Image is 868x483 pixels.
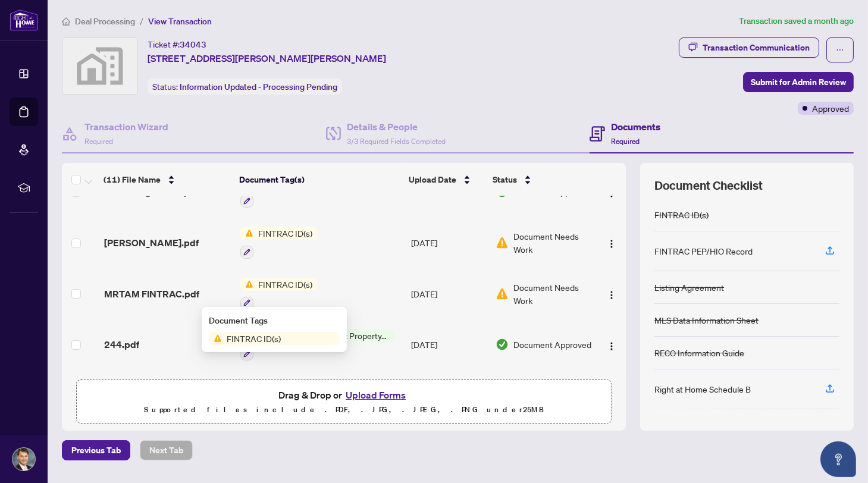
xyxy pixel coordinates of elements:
[409,173,456,186] span: Upload Date
[140,14,143,28] li: /
[654,177,763,194] span: Document Checklist
[513,338,591,351] span: Document Approved
[404,163,488,196] th: Upload Date
[679,37,819,58] button: Transaction Communication
[654,313,759,327] div: MLS Data Information Sheet
[406,319,491,371] td: [DATE]
[743,72,854,92] button: Submit for Admin Review
[104,287,199,301] span: MRTAM FINTRAC.pdf
[84,137,113,146] span: Required
[75,16,135,27] span: Deal Processing
[513,230,591,256] span: Document Needs Work
[104,173,161,186] span: (11) File Name
[607,341,616,351] img: Logo
[654,382,751,396] div: Right at Home Schedule B
[602,335,621,354] button: Logo
[654,208,709,221] div: FINTRAC ID(s)
[607,290,616,300] img: Logo
[209,332,222,345] img: Status Icon
[513,281,591,307] span: Document Needs Work
[84,403,604,417] p: Supported files include .PDF, .JPG, .JPEG, .PNG under 25 MB
[496,338,509,351] img: Document Status
[812,102,849,115] span: Approved
[611,120,660,134] h4: Documents
[148,79,342,95] div: Status:
[12,448,35,471] img: Profile Icon
[820,441,856,477] button: Open asap
[77,380,611,424] span: Drag & Drop orUpload FormsSupported files include .PDF, .JPG, .JPEG, .PNG under25MB
[104,337,139,352] span: 244.pdf
[84,120,168,134] h4: Transaction Wizard
[602,284,621,303] button: Logo
[62,17,70,26] span: home
[347,120,446,134] h4: Details & People
[240,278,317,310] button: Status IconFINTRAC ID(s)
[406,217,491,268] td: [DATE]
[71,441,121,460] span: Previous Tab
[654,346,744,359] div: RECO Information Guide
[703,38,810,57] div: Transaction Communication
[406,268,491,319] td: [DATE]
[836,46,844,54] span: ellipsis
[148,51,386,65] span: [STREET_ADDRESS][PERSON_NAME][PERSON_NAME]
[209,314,340,327] div: Document Tags
[602,233,621,252] button: Logo
[140,440,193,460] button: Next Tab
[496,236,509,249] img: Document Status
[488,163,593,196] th: Status
[607,239,616,249] img: Logo
[493,173,517,186] span: Status
[496,287,509,300] img: Document Status
[62,440,130,460] button: Previous Tab
[654,281,724,294] div: Listing Agreement
[240,227,317,259] button: Status IconFINTRAC ID(s)
[240,227,253,240] img: Status Icon
[751,73,846,92] span: Submit for Admin Review
[253,278,317,291] span: FINTRAC ID(s)
[148,37,206,51] div: Ticket #:
[234,163,404,196] th: Document Tag(s)
[148,16,212,27] span: View Transaction
[342,387,409,403] button: Upload Forms
[99,163,234,196] th: (11) File Name
[253,227,317,240] span: FINTRAC ID(s)
[611,137,640,146] span: Required
[406,370,491,421] td: [DATE]
[739,14,854,28] article: Transaction saved a month ago
[10,9,38,31] img: logo
[240,278,253,291] img: Status Icon
[654,244,753,258] div: FINTRAC PEP/HIO Record
[278,387,409,403] span: Drag & Drop or
[222,332,286,345] span: FINTRAC ID(s)
[347,137,446,146] span: 3/3 Required Fields Completed
[180,81,337,92] span: Information Updated - Processing Pending
[62,38,137,94] img: svg%3e
[104,236,199,250] span: [PERSON_NAME].pdf
[180,39,206,50] span: 34043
